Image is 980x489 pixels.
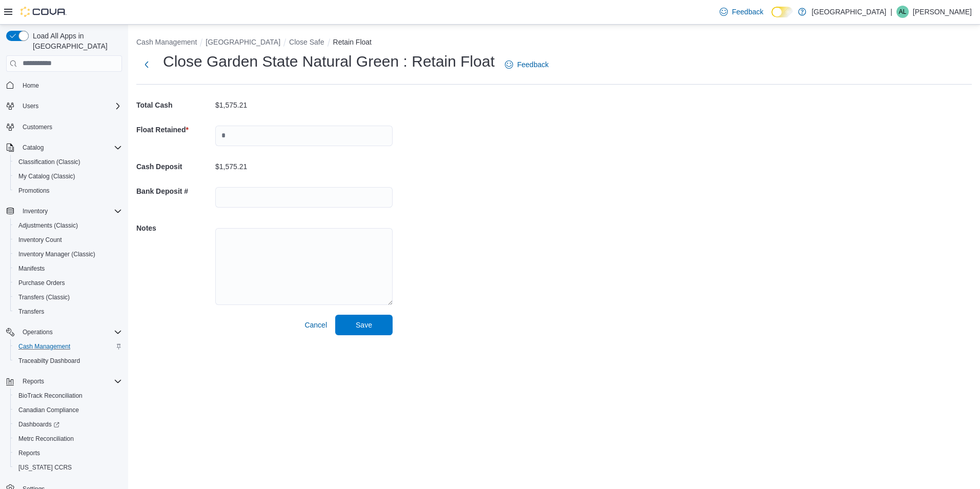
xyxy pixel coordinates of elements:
[10,354,126,368] button: Traceabilty Dashboard
[23,123,52,131] span: Customers
[10,460,126,475] button: [US_STATE] CCRS
[14,418,122,431] span: Dashboards
[23,144,44,152] span: Catalog
[2,78,126,93] button: Home
[2,325,126,339] button: Operations
[18,342,70,351] span: Cash Management
[10,218,126,233] button: Adjustments (Classic)
[289,38,324,46] button: Close Safe
[14,340,122,353] span: Cash Management
[14,185,54,197] a: Promotions
[716,2,767,22] a: Feedback
[136,54,157,75] button: Next
[14,277,122,289] span: Purchase Orders
[18,375,122,388] span: Reports
[18,326,122,338] span: Operations
[14,404,122,416] span: Canadian Compliance
[10,432,126,446] button: Metrc Reconciliation
[517,59,548,70] span: Feedback
[23,102,38,110] span: Users
[896,6,909,18] div: Ashley Lehman-Preine
[215,101,247,109] p: $1,575.21
[18,205,122,217] span: Inventory
[10,290,126,304] button: Transfers (Classic)
[163,51,495,72] h1: Close Garden State Natural Green : Retain Float
[2,374,126,389] button: Reports
[10,155,126,169] button: Classification (Classic)
[18,120,122,133] span: Customers
[771,7,793,17] input: Dark Mode
[10,304,126,319] button: Transfers
[14,248,122,260] span: Inventory Manager (Classic)
[215,162,247,171] p: $1,575.21
[18,172,75,180] span: My Catalog (Classic)
[18,141,122,154] span: Catalog
[10,403,126,417] button: Canadian Compliance
[14,461,76,474] a: [US_STATE] CCRS
[14,219,82,232] a: Adjustments (Classic)
[2,119,126,134] button: Customers
[136,95,213,115] h5: Total Cash
[14,156,122,168] span: Classification (Classic)
[300,315,331,335] button: Cancel
[18,463,72,472] span: [US_STATE] CCRS
[10,446,126,460] button: Reports
[335,315,393,335] button: Save
[206,38,280,46] button: [GEOGRAPHIC_DATA]
[732,7,763,17] span: Feedback
[136,38,197,46] button: Cash Management
[18,308,44,316] span: Transfers
[14,447,122,459] span: Reports
[23,377,44,385] span: Reports
[14,262,122,275] span: Manifests
[18,187,50,195] span: Promotions
[23,207,48,215] span: Inventory
[14,170,122,182] span: My Catalog (Classic)
[2,204,126,218] button: Inventory
[136,37,972,49] nav: An example of EuiBreadcrumbs
[14,291,74,303] a: Transfers (Classic)
[18,205,52,217] button: Inventory
[18,100,43,112] button: Users
[14,433,122,445] span: Metrc Reconciliation
[136,218,213,238] h5: Notes
[23,328,53,336] span: Operations
[14,291,122,303] span: Transfers (Classic)
[18,79,43,92] a: Home
[14,418,64,431] a: Dashboards
[10,184,126,198] button: Promotions
[136,181,213,201] h5: Bank Deposit #
[23,81,39,90] span: Home
[333,38,372,46] button: Retain Float
[10,389,126,403] button: BioTrack Reconciliation
[10,233,126,247] button: Inventory Count
[18,121,56,133] a: Customers
[21,7,67,17] img: Cova
[14,355,122,367] span: Traceabilty Dashboard
[10,339,126,354] button: Cash Management
[18,293,70,301] span: Transfers (Classic)
[10,247,126,261] button: Inventory Manager (Classic)
[18,264,45,273] span: Manifests
[14,404,83,416] a: Canadian Compliance
[10,169,126,184] button: My Catalog (Classic)
[14,185,122,197] span: Promotions
[890,6,892,18] p: |
[14,433,78,445] a: Metrc Reconciliation
[18,406,79,414] span: Canadian Compliance
[14,305,122,318] span: Transfers
[29,31,122,51] span: Load All Apps in [GEOGRAPHIC_DATA]
[10,276,126,290] button: Purchase Orders
[14,277,69,289] a: Purchase Orders
[18,250,95,258] span: Inventory Manager (Classic)
[18,236,62,244] span: Inventory Count
[10,261,126,276] button: Manifests
[18,221,78,230] span: Adjustments (Classic)
[2,140,126,155] button: Catalog
[10,417,126,432] a: Dashboards
[18,79,122,92] span: Home
[18,357,80,365] span: Traceabilty Dashboard
[356,320,372,330] span: Save
[14,340,74,353] a: Cash Management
